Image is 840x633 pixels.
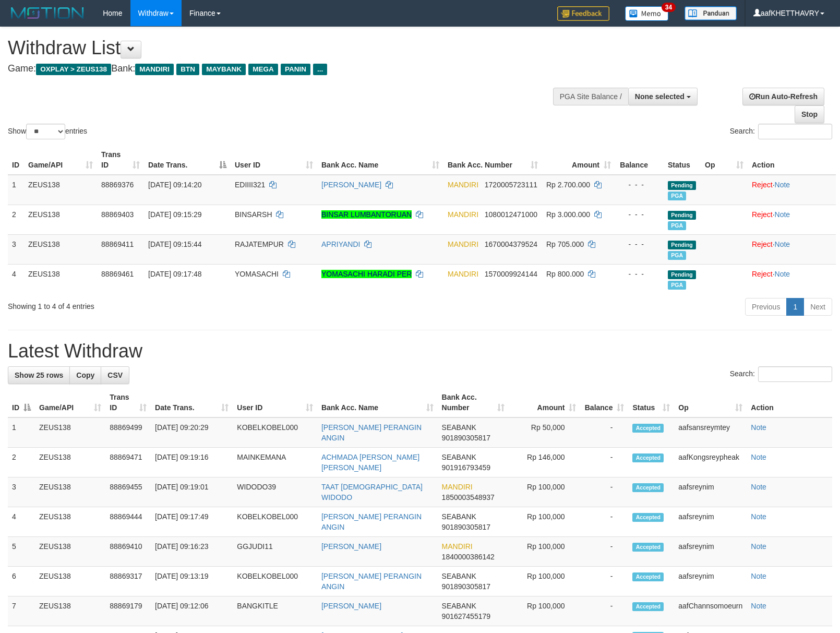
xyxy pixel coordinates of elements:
[105,567,151,596] td: 88869317
[668,251,686,260] span: Marked by aafsolysreylen
[281,64,310,75] span: PANIN
[701,145,748,175] th: Op: activate to sort column ascending
[758,366,832,382] input: Search:
[619,239,659,249] div: - - -
[8,175,24,205] td: 1
[8,366,70,384] a: Show 25 rows
[321,423,422,442] a: [PERSON_NAME] PERANGIN ANGIN
[448,240,478,248] span: MANDIRI
[542,145,615,175] th: Amount: activate to sort column ascending
[546,240,584,248] span: Rp 705.000
[668,211,696,220] span: Pending
[625,6,669,21] img: Button%20Memo.svg
[580,537,628,567] td: -
[26,124,65,139] select: Showentries
[752,181,773,189] a: Reject
[231,145,317,175] th: User ID: activate to sort column ascending
[151,537,233,567] td: [DATE] 09:16:23
[580,567,628,596] td: -
[8,596,35,626] td: 7
[485,270,537,278] span: Copy 1570009924144 to clipboard
[8,145,24,175] th: ID
[233,596,317,626] td: BANGKITLE
[24,234,97,264] td: ZEUS138
[35,537,105,567] td: ZEUS138
[148,240,201,248] span: [DATE] 09:15:44
[97,145,144,175] th: Trans ID: activate to sort column ascending
[8,537,35,567] td: 5
[8,64,549,74] h4: Game: Bank:
[442,434,490,442] span: Copy 901890305817 to clipboard
[803,298,832,316] a: Next
[619,269,659,279] div: - - -
[8,297,342,312] div: Showing 1 to 4 of 4 entries
[235,181,265,189] span: EDIIII321
[580,448,628,477] td: -
[24,175,97,205] td: ZEUS138
[751,602,766,610] a: Note
[751,512,766,521] a: Note
[321,240,360,248] a: APRIYANDI
[795,105,824,123] a: Stop
[632,424,664,433] span: Accepted
[35,388,105,417] th: Game/API: activate to sort column ascending
[151,477,233,507] td: [DATE] 09:19:01
[619,180,659,190] div: - - -
[233,537,317,567] td: GGJUDI11
[580,596,628,626] td: -
[662,3,676,12] span: 34
[674,507,747,537] td: aafsreynim
[546,181,590,189] span: Rp 2.700.000
[751,483,766,491] a: Note
[448,181,478,189] span: MANDIRI
[105,417,151,448] td: 88869499
[674,417,747,448] td: aafsansreymtey
[747,388,832,417] th: Action
[76,371,94,379] span: Copy
[105,477,151,507] td: 88869455
[233,448,317,477] td: MAINKEMANA
[442,582,490,591] span: Copy 901890305817 to clipboard
[321,483,423,501] a: TAAT [DEMOGRAPHIC_DATA] WIDODO
[248,64,278,75] span: MEGA
[748,175,836,205] td: ·
[35,417,105,448] td: ZEUS138
[557,6,609,21] img: Feedback.jpg
[628,88,698,105] button: None selected
[485,210,537,219] span: Copy 1080012471000 to clipboard
[321,181,381,189] a: [PERSON_NAME]
[8,205,24,234] td: 2
[144,145,231,175] th: Date Trans.: activate to sort column descending
[664,145,701,175] th: Status
[442,453,476,461] span: SEABANK
[748,234,836,264] td: ·
[674,477,747,507] td: aafsreynim
[321,270,412,278] a: YOMASACHI HARADI PER
[752,210,773,219] a: Reject
[775,270,790,278] a: Note
[8,477,35,507] td: 3
[580,417,628,448] td: -
[748,145,836,175] th: Action
[442,493,495,501] span: Copy 1850003548937 to clipboard
[151,448,233,477] td: [DATE] 09:19:16
[745,298,787,316] a: Previous
[105,537,151,567] td: 88869410
[105,507,151,537] td: 88869444
[580,477,628,507] td: -
[668,281,686,290] span: Marked by aafsolysreylen
[176,64,199,75] span: BTN
[233,477,317,507] td: WIDODO39
[35,477,105,507] td: ZEUS138
[148,270,201,278] span: [DATE] 09:17:48
[615,145,664,175] th: Balance
[668,270,696,279] span: Pending
[674,448,747,477] td: aafKongsreypheak
[619,209,659,220] div: - - -
[235,210,272,219] span: BINSARSH
[105,388,151,417] th: Trans ID: activate to sort column ascending
[8,124,87,139] label: Show entries
[674,596,747,626] td: aafChannsomoeurn
[442,602,476,610] span: SEABANK
[8,567,35,596] td: 6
